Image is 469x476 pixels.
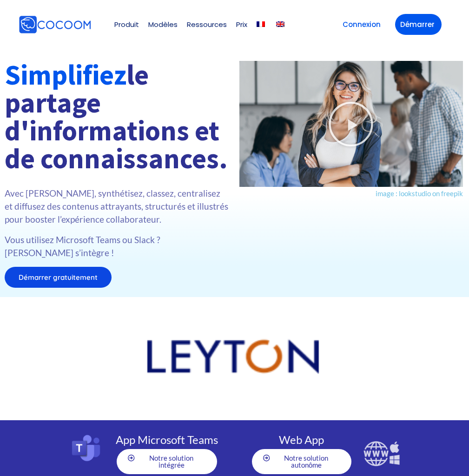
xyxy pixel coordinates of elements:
[117,449,218,474] a: Notre solution intégrée
[395,14,442,35] a: Démarrer
[19,274,98,281] span: Démarrer gratuitement
[148,21,178,28] a: Modèles
[272,455,340,469] span: Notre solution autonôme
[5,187,230,226] p: Avec [PERSON_NAME], synthétisez, classez, centralisez et diffusez des contenus attrayants, struct...
[236,21,247,28] a: Prix
[137,455,206,469] span: Notre solution intégrée
[252,449,351,474] a: Notre solution autonôme
[248,434,355,445] h4: Web App
[113,434,221,445] h4: App Microsoft Teams
[5,233,230,259] p: Vous utilisez Microsoft Teams ou Slack ? [PERSON_NAME] s’intègre !
[5,267,112,288] a: Démarrer gratuitement
[5,61,230,172] h1: le partage d'informations et de connaissances.
[257,21,265,27] img: Français
[187,21,227,28] a: Ressources
[376,189,463,198] a: image : lookstudio on freepik
[337,14,386,35] a: Connexion
[5,57,126,92] font: Simplifiez
[114,21,139,28] a: Produit
[276,21,284,27] img: Anglais
[19,15,91,34] img: Cocoom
